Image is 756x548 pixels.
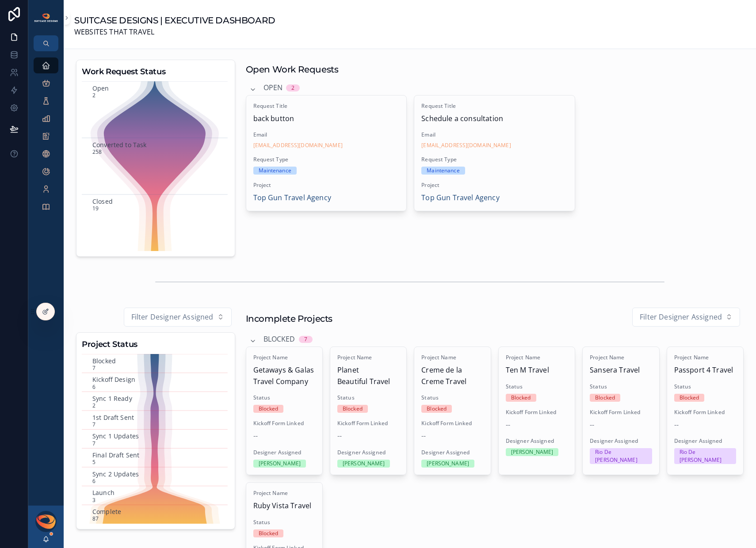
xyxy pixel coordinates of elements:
text: 2 [92,402,95,409]
span: Kickoff Form Linked [674,409,736,416]
text: 87 [92,515,99,522]
text: 6 [92,477,95,485]
div: Blocked [427,405,447,413]
a: Project NameCreme de la Creme TravelStatusBlockedKickoff Form Linked--Designer Assigned[PERSON_NAME] [414,346,491,475]
div: Blocked [680,394,699,402]
a: Request TitleSchedule a consultationEmail[EMAIL_ADDRESS][DOMAIN_NAME]Request TypeMaintenanceProje... [414,95,575,211]
div: [PERSON_NAME] [259,460,301,468]
a: Top Gun Travel Agency [253,192,331,204]
span: Getaways & Galas Travel Company [253,365,315,387]
span: Project Name [421,354,483,361]
span: WEBSITES THAT TRAVEL [74,27,275,38]
h3: Work Request Status [82,65,229,78]
div: 2 [291,84,294,91]
span: Status [590,383,652,390]
span: Email [253,131,400,138]
div: Blocked [343,405,363,413]
div: Maintenance [259,167,291,175]
span: Sansera Travel [590,365,652,376]
span: Filter Designer Assigned [131,312,214,323]
span: Ten M Travel [506,365,568,376]
text: Kickoff Design [92,375,135,384]
text: Open [92,84,109,92]
a: [EMAIL_ADDRESS][DOMAIN_NAME] [253,142,343,149]
text: 258 [92,148,102,156]
span: -- [421,430,426,442]
div: Rio De [PERSON_NAME] [595,448,646,464]
span: Project [253,182,400,189]
text: Sync 1 Ready [92,394,133,403]
span: Designer Assigned [590,438,652,445]
text: Blocked [92,357,116,365]
span: Kickoff Form Linked [590,409,652,416]
span: Status [253,519,315,526]
a: Project NamePlanet Beautiful TravelStatusBlockedKickoff Form Linked--Designer Assigned[PERSON_NAME] [330,346,407,475]
span: -- [674,419,679,431]
h1: Incomplete Projects [246,312,332,325]
span: Email [421,131,568,138]
span: Project Name [506,354,568,361]
span: Project Name [253,354,315,361]
span: Filter Designer Assigned [640,312,722,323]
text: 6 [92,383,95,391]
span: Request Type [253,156,400,163]
div: Blocked [259,405,279,413]
span: -- [590,419,594,431]
span: Request Title [253,103,400,110]
div: [PERSON_NAME] [511,448,554,456]
h3: Project Status [82,338,229,350]
div: 7 [304,336,307,343]
text: Launch [92,488,115,497]
span: Status [674,383,736,390]
span: Status [337,394,399,401]
text: 5 [92,458,95,466]
text: Sync 2 Updates [92,470,139,478]
span: -- [253,430,258,442]
text: 7 [92,440,95,447]
span: Open [263,82,283,94]
button: Select Button [632,308,740,327]
text: 7 [92,364,95,372]
span: Creme de la Creme Travel [421,365,483,387]
span: Planet Beautiful Travel [337,365,399,387]
span: Status [253,394,315,401]
span: Kickoff Form Linked [421,420,483,427]
div: [PERSON_NAME] [427,460,469,468]
span: Designer Assigned [506,438,568,445]
img: App logo [34,13,58,23]
a: Request Titleback buttonEmail[EMAIL_ADDRESS][DOMAIN_NAME]Request TypeMaintenanceProjectTop Gun Tr... [246,95,407,211]
div: Blocked [595,394,615,402]
a: Project NamePassport 4 TravelStatusBlockedKickoff Form Linked--Designer AssignedRio De [PERSON_NAME] [667,346,744,475]
a: Top Gun Travel Agency [421,192,499,204]
text: Closed [92,197,113,205]
text: 2 [92,91,95,99]
span: Schedule a consultation [421,113,568,125]
a: Project NameSansera TravelStatusBlockedKickoff Form Linked--Designer AssignedRio De [PERSON_NAME] [582,346,659,475]
span: Kickoff Form Linked [506,409,568,416]
span: Project Name [590,354,652,361]
div: Blocked [511,394,531,402]
span: Passport 4 Travel [674,365,736,376]
text: Complete [92,507,121,516]
div: Maintenance [427,167,459,175]
a: Project NameGetaways & Galas Travel CompanyStatusBlockedKickoff Form Linked--Designer Assigned[PE... [246,346,323,475]
a: [EMAIL_ADDRESS][DOMAIN_NAME] [421,142,511,149]
text: 1st Draft Sent [92,413,134,422]
h1: Open Work Requests [246,63,339,76]
span: Status [506,383,568,390]
span: Request Title [421,103,568,110]
span: Ruby Vista Travel [253,500,315,512]
span: -- [506,419,510,431]
div: [PERSON_NAME] [343,460,385,468]
span: Designer Assigned [253,449,315,456]
text: 19 [92,205,99,212]
span: Project Name [337,354,399,361]
span: Kickoff Form Linked [337,420,399,427]
span: Designer Assigned [337,449,399,456]
a: Project NameTen M TravelStatusBlockedKickoff Form Linked--Designer Assigned[PERSON_NAME] [498,346,575,475]
text: 7 [92,421,95,428]
text: 3 [92,496,95,504]
span: Project Name [253,490,315,497]
text: Converted to Task [92,140,147,148]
